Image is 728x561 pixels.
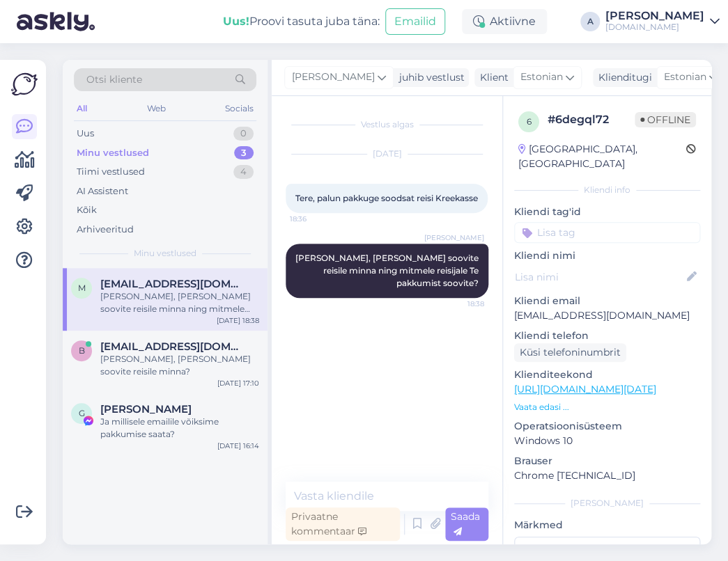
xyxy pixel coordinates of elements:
div: 0 [233,127,254,141]
div: [DATE] [286,148,488,160]
span: Tere, palun pakkuge soodsat reisi Kreekasse [295,193,478,203]
div: A [580,12,600,31]
div: Aktiivne [462,9,547,34]
div: [DATE] 16:14 [217,441,259,451]
div: Vestlus algas [286,118,488,131]
div: [DOMAIN_NAME] [605,22,704,33]
span: biolen@yandex.ru [100,340,245,353]
span: Minu vestlused [134,247,196,260]
p: Märkmed [514,518,700,532]
span: Estonian [520,70,563,85]
div: Klient [474,70,509,85]
a: [PERSON_NAME][DOMAIN_NAME] [605,10,720,33]
p: Kliendi tag'id [514,205,700,219]
p: Kliendi telefon [514,329,700,343]
div: Proovi tasuta juba täna: [223,13,380,30]
span: [PERSON_NAME] [424,232,484,243]
input: Lisa nimi [515,269,684,285]
div: juhib vestlust [394,70,465,85]
div: Socials [222,100,256,118]
img: Askly Logo [11,71,38,97]
p: [EMAIL_ADDRESS][DOMAIN_NAME] [514,308,700,323]
span: Offline [635,112,696,127]
span: Gerda Saarna [100,403,192,416]
input: Lisa tag [514,222,700,243]
div: Küsi telefoninumbrit [514,343,626,362]
p: Kliendi nimi [514,248,700,263]
div: Ja millisele emailile võiksime pakkumise saata? [100,416,259,441]
div: Kõik [77,203,97,217]
div: [PERSON_NAME] [514,497,700,509]
span: G [79,408,85,418]
div: 4 [233,165,254,179]
div: Tiimi vestlused [77,165,145,179]
div: # 6degql72 [548,111,635,128]
div: Uus [77,127,94,141]
span: 18:36 [290,214,342,224]
div: 3 [234,146,254,160]
div: AI Assistent [77,184,128,198]
p: Vaata edasi ... [514,401,700,413]
p: Chrome [TECHNICAL_ID] [514,468,700,483]
div: Klienditugi [593,70,652,85]
div: All [74,100,90,118]
div: Arhiveeritud [77,223,134,237]
p: Operatsioonisüsteem [514,419,700,434]
b: Uus! [223,15,249,28]
div: Web [144,100,169,118]
span: m [78,283,86,293]
div: [DATE] 18:38 [217,315,259,326]
a: [URL][DOMAIN_NAME][DATE] [514,383,656,395]
div: [GEOGRAPHIC_DATA], [GEOGRAPHIC_DATA] [518,142,686,171]
div: Minu vestlused [77,146,149,160]
span: [PERSON_NAME], [PERSON_NAME] soovite reisile minna ning mitmele reisijale Te pakkumist soovite? [295,253,481,288]
span: mirjamkuusk001@gmail.com [100,278,245,290]
span: Estonian [664,70,706,85]
span: 6 [527,116,532,127]
div: [DATE] 17:10 [217,378,259,388]
div: [PERSON_NAME], [PERSON_NAME] soovite reisile minna? [100,353,259,378]
p: Klienditeekond [514,368,700,382]
p: Windows 10 [514,434,700,448]
div: [PERSON_NAME] [605,10,704,22]
div: Privaatne kommentaar [286,507,400,541]
p: Kliendi email [514,294,700,308]
button: Emailid [385,8,445,35]
span: 18:38 [432,299,484,309]
span: Saada [451,510,480,537]
span: [PERSON_NAME] [292,70,375,85]
div: Kliendi info [514,184,700,196]
span: Otsi kliente [86,72,142,87]
span: b [79,345,85,356]
div: [PERSON_NAME], [PERSON_NAME] soovite reisile minna ning mitmele reisijale Te pakkumist soovite? [100,290,259,315]
p: Brauser [514,454,700,468]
